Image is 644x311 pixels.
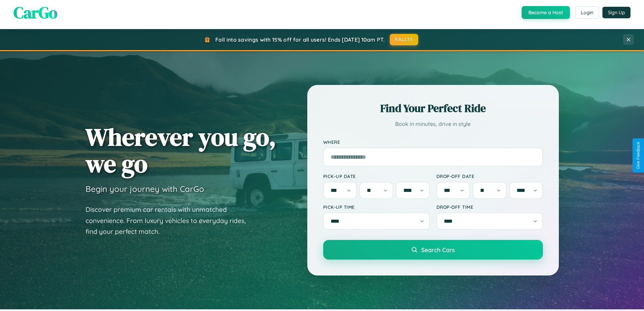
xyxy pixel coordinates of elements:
span: CarGo [14,1,57,24]
label: Where [323,139,543,145]
div: Give Feedback [636,142,641,169]
label: Drop-off Time [436,204,543,210]
span: Fall into savings with 15% off for all users! Ends [DATE] 10am PT. [215,36,385,43]
span: Search Cars [421,246,455,253]
p: Discover premium car rentals with unmatched convenience. From luxury vehicles to everyday rides, ... [86,204,255,237]
button: FALL15 [390,34,418,45]
button: Become a Host [522,6,570,19]
label: Pick-up Date [323,173,430,179]
button: Sign Up [602,7,630,18]
p: Book in minutes, drive in style [323,119,543,129]
h3: Begin your journey with CarGo [86,184,204,194]
h2: Find Your Perfect Ride [323,101,543,116]
h1: Wherever you go, we go [86,124,276,177]
button: Search Cars [323,240,543,260]
button: Login [575,6,599,19]
label: Drop-off Date [436,173,543,179]
label: Pick-up Time [323,204,430,210]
